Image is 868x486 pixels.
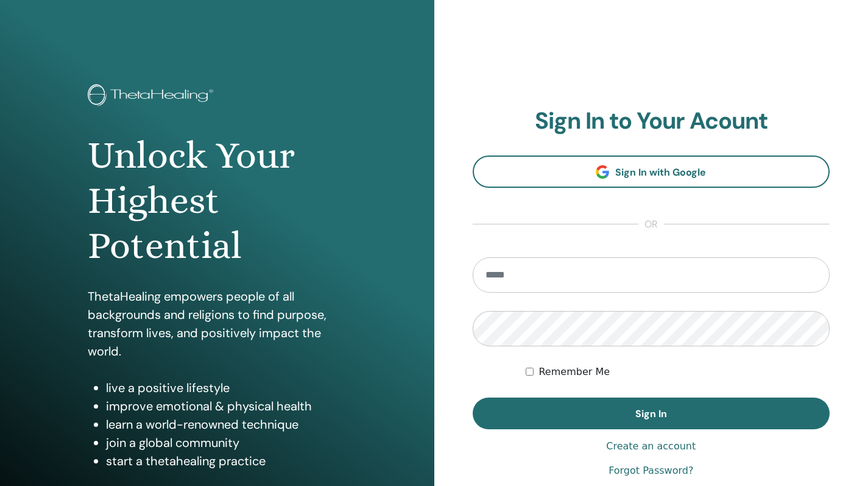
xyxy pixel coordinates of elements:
[526,365,830,379] div: Keep me authenticated indefinitely or until I manually logout
[106,379,347,397] li: live a positive lifestyle
[609,463,693,478] a: Forgot Password?
[473,107,830,135] h2: Sign In to Your Acount
[638,217,664,232] span: or
[473,155,830,188] a: Sign In with Google
[106,434,347,452] li: join a global community
[635,407,667,420] span: Sign In
[88,133,347,269] h1: Unlock Your Highest Potential
[473,398,830,429] button: Sign In
[88,287,347,360] p: ThetaHealing empowers people of all backgrounds and religions to find purpose, transform lives, a...
[106,397,347,415] li: improve emotional & physical health
[538,365,610,379] label: Remember Me
[615,166,706,179] span: Sign In with Google
[106,452,347,470] li: start a thetahealing practice
[106,415,347,434] li: learn a world-renowned technique
[606,439,696,454] a: Create an account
